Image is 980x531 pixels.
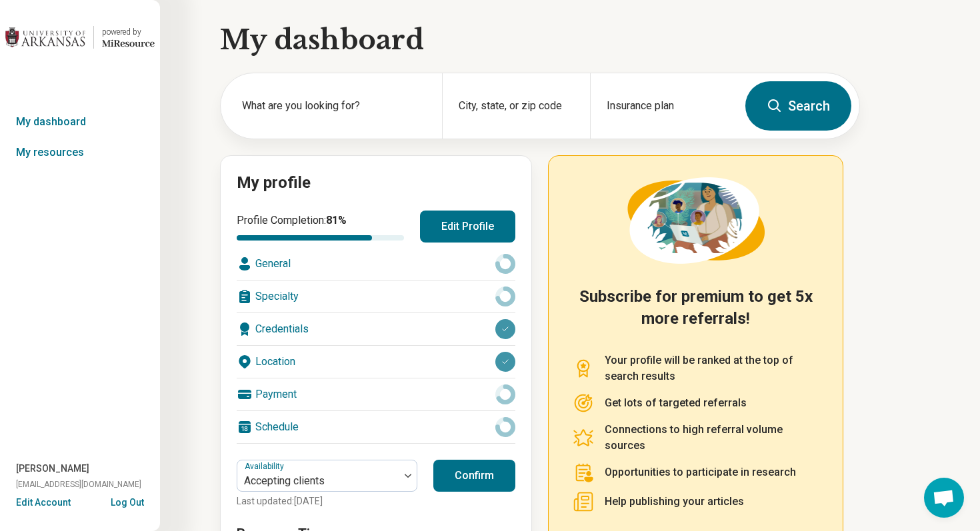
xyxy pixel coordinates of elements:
[605,395,747,411] p: Get lots of targeted referrals
[16,462,89,476] span: [PERSON_NAME]
[5,21,85,53] img: University of Arkansas
[5,21,155,53] a: University of Arkansaspowered by
[220,21,860,59] h1: My dashboard
[102,26,155,38] div: powered by
[237,411,515,443] div: Schedule
[605,464,796,480] p: Opportunities to participate in research
[111,496,144,506] button: Log Out
[245,462,287,471] label: Availability
[237,346,515,378] div: Location
[16,496,71,510] button: Edit Account
[420,211,515,243] button: Edit Profile
[237,172,515,195] h2: My profile
[16,478,141,490] span: [EMAIL_ADDRESS][DOMAIN_NAME]
[924,478,964,518] div: Open chat
[237,494,417,508] p: Last updated: [DATE]
[237,313,515,345] div: Credentials
[605,494,744,510] p: Help publishing your articles
[237,213,404,241] div: Profile Completion:
[237,378,515,410] div: Payment
[237,248,515,280] div: General
[745,81,851,131] button: Search
[237,280,515,312] div: Specialty
[605,422,819,454] p: Connections to high referral volume sources
[326,214,347,227] span: 81 %
[433,460,515,492] button: Confirm
[605,352,819,384] p: Your profile will be ranked at the top of search results
[573,286,819,336] h2: Subscribe for premium to get 5x more referrals!
[242,98,426,114] label: What are you looking for?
